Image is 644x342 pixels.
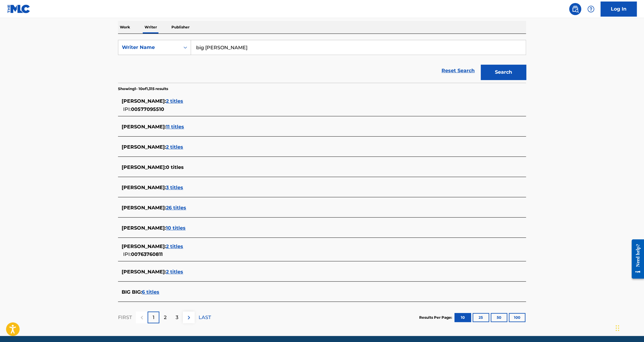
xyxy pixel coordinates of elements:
[627,234,644,283] iframe: Resource Center
[509,313,525,322] button: 100
[122,124,166,130] span: [PERSON_NAME] :
[473,313,489,322] button: 25
[569,3,581,15] a: Public Search
[614,313,644,342] iframe: Chat Widget
[122,269,166,275] span: [PERSON_NAME] :
[166,244,183,249] span: 2 titles
[122,205,166,211] span: [PERSON_NAME] :
[122,98,166,104] span: [PERSON_NAME] :
[454,313,471,322] button: 10
[572,5,579,13] img: search
[166,98,183,104] span: 2 titles
[170,21,191,34] p: Publisher
[164,314,167,321] p: 2
[166,269,183,275] span: 2 titles
[122,144,166,150] span: [PERSON_NAME] :
[122,164,166,170] span: [PERSON_NAME] :
[176,314,178,321] p: 3
[131,106,164,112] span: 00577095510
[122,185,166,190] span: [PERSON_NAME] :
[166,164,184,170] span: 0 titles
[199,314,211,321] p: LAST
[123,106,131,112] span: IPI:
[601,2,637,17] a: Log In
[419,315,454,320] p: Results Per Page:
[142,289,159,295] span: 6 titles
[153,314,155,321] p: 1
[491,313,507,322] button: 50
[122,244,166,249] span: [PERSON_NAME] :
[118,21,132,34] p: Work
[166,225,186,231] span: 10 titles
[166,144,183,150] span: 2 titles
[118,40,526,83] form: Search Form
[131,251,163,257] span: 00763760811
[123,251,131,257] span: IPI:
[118,86,168,92] p: Showing 1 - 10 of 1,315 results
[185,314,193,321] img: right
[7,5,30,13] img: MLC Logo
[166,205,186,211] span: 26 titles
[122,225,166,231] span: [PERSON_NAME] :
[585,3,597,15] div: Help
[438,64,478,77] a: Reset Search
[166,124,184,130] span: 11 titles
[587,5,595,13] img: help
[481,65,526,80] button: Search
[143,21,159,34] p: Writer
[118,314,132,321] p: FIRST
[616,319,619,337] div: Drag
[122,44,176,51] div: Writer Name
[122,289,142,295] span: BIG BIG :
[166,185,183,190] span: 3 titles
